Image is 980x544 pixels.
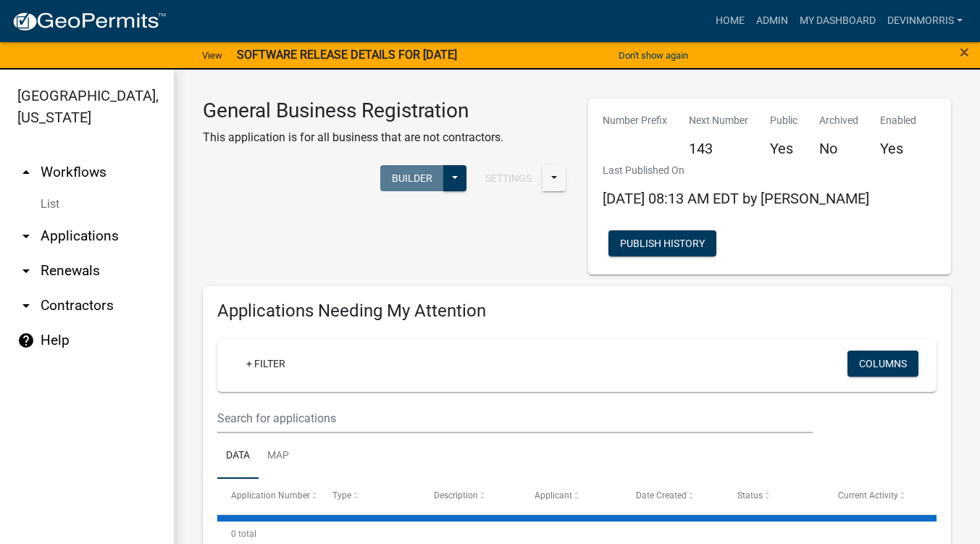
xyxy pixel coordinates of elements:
[689,140,748,157] h5: 143
[17,332,35,349] i: help
[17,262,35,280] i: arrow_drop_down
[608,238,716,250] wm-modal-confirm: Workflow Publish History
[960,43,969,61] button: Close
[603,190,869,207] span: [DATE] 08:13 AM EDT by [PERSON_NAME]
[608,230,716,256] button: Publish History
[824,479,926,514] datatable-header-cell: Current Activity
[535,490,572,501] span: Applicant
[794,7,881,35] a: My Dashboard
[237,48,457,62] strong: SOFTWARE RELEASE DETAILS FOR [DATE]
[770,140,797,157] h5: Yes
[231,490,310,501] span: Application Number
[203,99,503,123] h3: General Business Registration
[419,479,521,514] datatable-header-cell: Description
[847,351,918,377] button: Columns
[960,42,969,62] span: ×
[196,43,228,67] a: View
[217,403,813,433] input: Search for applications
[724,479,825,514] datatable-header-cell: Status
[881,7,968,35] a: Devinmorris
[613,43,694,67] button: Don't show again
[622,479,724,514] datatable-header-cell: Date Created
[235,351,297,377] a: + Filter
[819,140,858,157] h5: No
[217,479,319,514] datatable-header-cell: Application Number
[217,301,937,322] h4: Applications Needing My Attention
[750,7,794,35] a: Admin
[521,479,622,514] datatable-header-cell: Applicant
[474,165,543,191] button: Settings
[689,113,748,128] p: Next Number
[17,164,35,181] i: arrow_drop_up
[880,113,916,128] p: Enabled
[259,433,298,480] a: Map
[203,129,503,146] p: This application is for all business that are not contractors.
[17,297,35,314] i: arrow_drop_down
[603,163,869,178] p: Last Published On
[434,490,478,501] span: Description
[710,7,750,35] a: Home
[819,113,858,128] p: Archived
[217,433,259,480] a: Data
[319,479,420,514] datatable-header-cell: Type
[332,490,351,501] span: Type
[380,165,444,191] button: Builder
[838,490,898,501] span: Current Activity
[770,113,797,128] p: Public
[603,113,667,128] p: Number Prefix
[880,140,916,157] h5: Yes
[17,227,35,245] i: arrow_drop_down
[636,490,687,501] span: Date Created
[737,490,763,501] span: Status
